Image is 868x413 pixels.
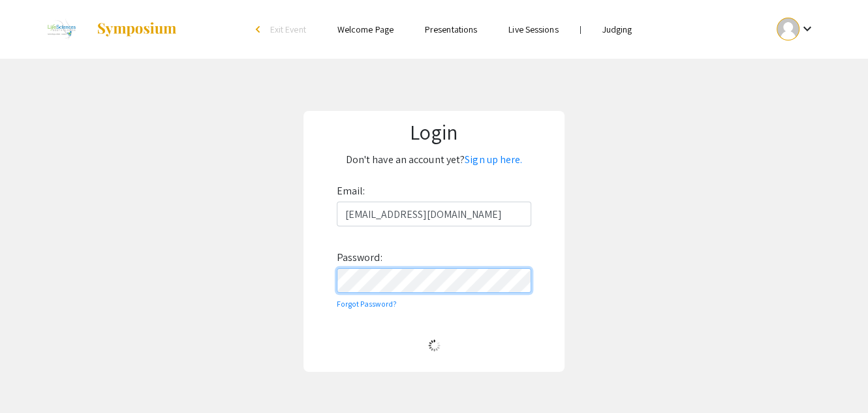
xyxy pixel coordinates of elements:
[337,299,397,309] a: Forgot Password?
[39,13,83,46] img: 2025 Life Sciences South Florida STEM Undergraduate Symposium
[465,153,522,166] a: Sign up here.
[763,14,829,44] button: Expand account dropdown
[312,149,555,170] p: Don't have an account yet?
[256,25,264,33] div: arrow_back_ios
[337,23,394,35] a: Welcome Page
[312,119,555,144] h1: Login
[39,13,178,46] a: 2025 Life Sciences South Florida STEM Undergraduate Symposium
[96,22,178,37] img: Symposium by ForagerOne
[423,334,446,357] img: Loading
[602,23,632,35] a: Judging
[10,354,55,403] iframe: Chat
[799,21,815,37] mat-icon: Expand account dropdown
[574,23,587,35] li: |
[337,181,365,202] label: Email:
[337,247,382,268] label: Password:
[508,23,558,35] a: Live Sessions
[425,23,477,35] a: Presentations
[270,23,306,35] span: Exit Event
